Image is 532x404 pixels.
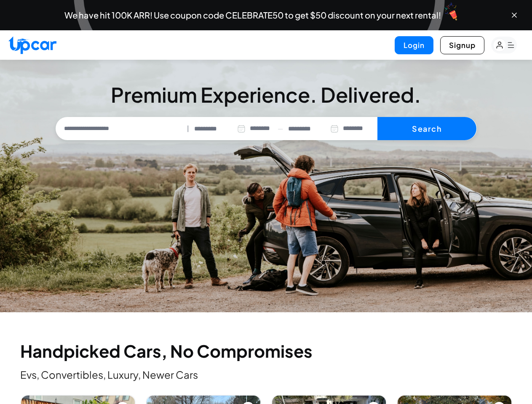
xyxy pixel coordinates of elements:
[20,368,512,381] p: Evs, Convertibles, Luxury, Newer Cars
[278,124,283,133] span: —
[56,82,477,107] h3: Premium Experience. Delivered.
[440,36,484,54] button: Signup
[20,343,512,359] h2: Handpicked Cars, No Compromises
[187,124,189,133] span: |
[395,36,433,54] button: Login
[8,36,56,54] img: Upcar Logo
[510,11,519,19] button: Close banner
[377,117,476,141] button: Search
[64,11,441,19] span: We have hit 100K ARR! Use coupon code CELEBRATE50 to get $50 discount on your next rental!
